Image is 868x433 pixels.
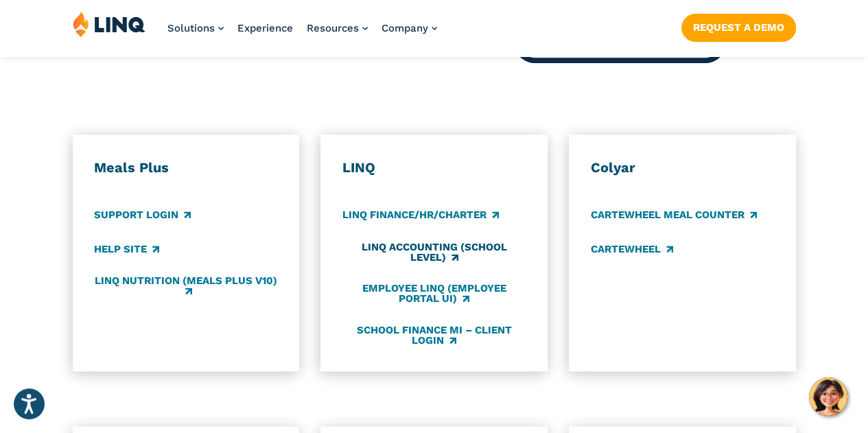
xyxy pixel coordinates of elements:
a: Employee LINQ (Employee Portal UI) [342,283,526,305]
span: Solutions [167,22,215,34]
img: LINQ | K‑12 Software [73,11,145,37]
a: Help Site [94,242,159,257]
h3: LINQ [342,159,526,177]
a: CARTEWHEEL Meal Counter [591,208,757,223]
a: School Finance MI – Client Login [342,324,526,347]
h3: Colyar [591,159,774,177]
a: CARTEWHEEL [591,242,673,257]
a: Company [382,22,437,34]
button: Hello, have a question? Let’s chat. [809,377,847,416]
a: Solutions [167,22,224,34]
a: LINQ Accounting (school level) [342,242,526,264]
h3: Meals Plus [94,159,277,177]
span: Company [382,22,428,34]
a: LINQ Nutrition (Meals Plus v10) [94,275,277,298]
a: Request a Demo [681,14,796,41]
a: Resources [307,22,368,34]
nav: Button Navigation [681,11,796,41]
a: LINQ Finance/HR/Charter [342,208,499,223]
nav: Primary Navigation [167,11,437,56]
span: Resources [307,22,359,34]
a: Support Login [94,208,191,223]
a: Experience [237,22,293,34]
